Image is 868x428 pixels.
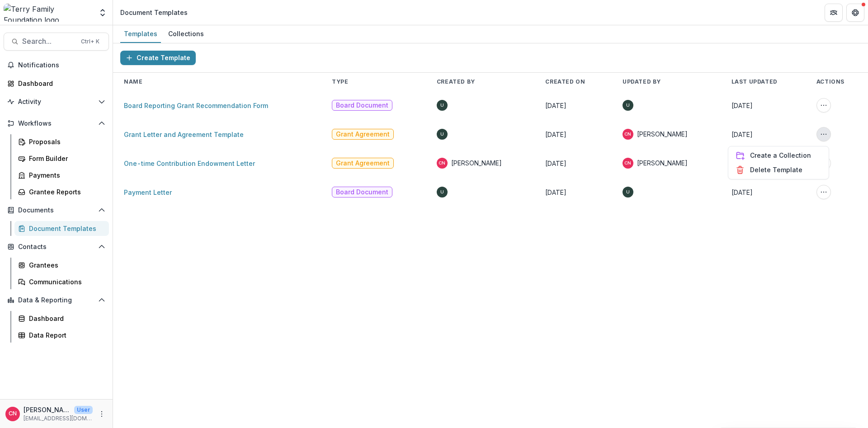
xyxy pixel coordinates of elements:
[14,184,109,199] a: Grantee Reports
[18,98,94,106] span: Activity
[29,224,102,233] div: Document Templates
[816,185,831,199] button: More Action
[124,188,172,196] a: Payment Letter
[637,159,688,168] span: [PERSON_NAME]
[18,296,94,304] span: Data & Reporting
[24,405,71,414] p: [PERSON_NAME]
[96,409,107,419] button: More
[14,258,109,273] a: Grantees
[624,132,631,136] div: Carol Nieves
[545,131,566,138] span: [DATE]
[29,260,102,270] div: Grantees
[9,411,17,417] div: Carol Nieves
[96,4,109,22] button: Open entity switcher
[120,51,196,65] button: Create Template
[29,154,102,163] div: Form Builder
[731,188,753,196] span: [DATE]
[18,243,94,251] span: Contacts
[545,188,566,196] span: [DATE]
[4,4,93,22] img: Terry Family Foundation logo
[14,274,109,289] a: Communications
[4,116,109,131] button: Open Workflows
[440,103,444,108] div: Unknown
[29,277,102,287] div: Communications
[626,103,630,108] div: Unknown
[120,27,161,40] div: Templates
[816,127,831,141] button: More Action
[4,94,109,109] button: Open Activity
[14,328,109,343] a: Data Report
[29,170,102,180] div: Payments
[124,102,268,109] a: Board Reporting Grant Recommendation Form
[18,79,102,88] div: Dashboard
[637,130,688,139] span: [PERSON_NAME]
[14,168,109,183] a: Payments
[29,137,102,146] div: Proposals
[439,161,445,165] div: Carol Nieves
[4,58,109,72] button: Notifications
[731,102,753,109] span: [DATE]
[4,33,109,51] button: Search...
[545,102,566,109] span: [DATE]
[612,73,721,91] th: Updated By
[124,160,255,167] a: One-time Contribution Endowment Letter
[731,131,753,138] span: [DATE]
[18,61,105,69] span: Notifications
[14,311,109,326] a: Dashboard
[624,161,631,165] div: Carol Nieves
[336,102,388,109] span: Board Document
[426,73,535,91] th: Created By
[451,159,502,168] span: [PERSON_NAME]
[336,188,388,196] span: Board Document
[440,132,444,136] div: Unknown
[165,27,208,40] div: Collections
[816,98,831,113] button: More Action
[721,73,806,91] th: Last Updated
[825,4,843,22] button: Partners
[120,8,188,17] div: Document Templates
[4,240,109,254] button: Open Contacts
[18,207,94,214] span: Documents
[321,73,426,91] th: Type
[545,160,566,167] span: [DATE]
[14,134,109,149] a: Proposals
[120,25,161,43] a: Templates
[22,37,75,46] span: Search...
[806,73,868,91] th: Actions
[336,131,390,138] span: Grant Agreement
[336,160,390,167] span: Grant Agreement
[29,330,102,340] div: Data Report
[24,414,93,423] p: [EMAIL_ADDRESS][DOMAIN_NAME]
[4,293,109,307] button: Open Data & Reporting
[4,76,109,91] a: Dashboard
[14,151,109,166] a: Form Builder
[113,73,321,91] th: Name
[14,221,109,236] a: Document Templates
[534,73,611,91] th: Created On
[165,25,208,43] a: Collections
[117,6,191,19] nav: breadcrumb
[124,131,244,138] a: Grant Letter and Agreement Template
[18,120,94,127] span: Workflows
[29,187,102,197] div: Grantee Reports
[79,37,101,47] div: Ctrl + K
[846,4,864,22] button: Get Help
[440,190,444,194] div: Unknown
[4,203,109,217] button: Open Documents
[626,190,630,194] div: Unknown
[74,406,93,414] p: User
[29,314,102,323] div: Dashboard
